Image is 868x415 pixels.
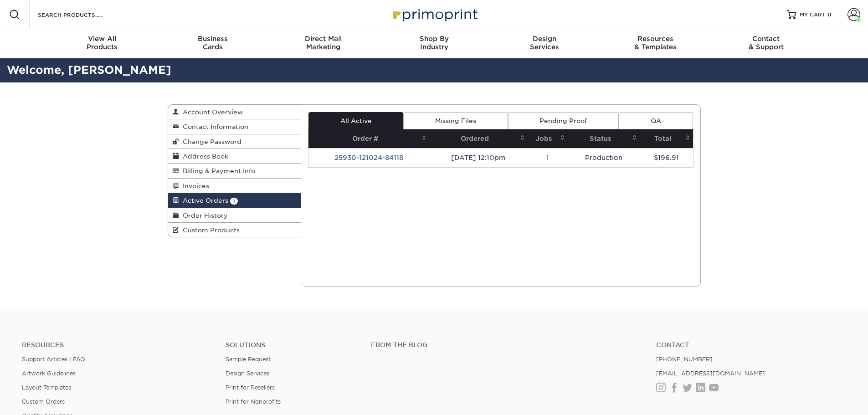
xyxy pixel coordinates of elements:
div: & Templates [600,35,711,51]
div: Industry [379,35,489,51]
span: View All [47,35,158,43]
span: Change Password [179,138,241,145]
a: Missing Files [403,112,508,129]
a: Contact& Support [711,29,822,58]
span: Shop By [379,35,489,43]
span: Invoices [179,182,209,190]
td: 1 [528,148,568,167]
a: All Active [308,112,403,129]
a: Print for Nonprofits [226,398,281,405]
a: Active Orders 1 [168,193,301,208]
span: MY CART [800,11,826,19]
a: Contact Information [168,119,301,134]
th: Jobs [528,129,568,148]
span: Business [157,35,268,43]
a: Print for Resellers [226,384,275,391]
div: Services [489,35,600,51]
span: Direct Mail [268,35,379,43]
th: Total [640,129,693,148]
a: [PHONE_NUMBER] [656,356,713,363]
span: Address Book [179,153,228,160]
td: 25930-121024-84118 [308,148,429,167]
a: BusinessCards [157,29,268,58]
span: Billing & Payment Info [179,167,255,174]
a: Billing & Payment Info [168,164,301,178]
a: Contact [656,341,846,349]
th: Status [568,129,640,148]
a: [EMAIL_ADDRESS][DOMAIN_NAME] [656,370,765,377]
a: Custom Orders [22,398,65,405]
a: Order History [168,208,301,223]
a: Invoices [168,179,301,193]
a: Direct MailMarketing [268,29,379,58]
span: Order History [179,212,228,219]
a: Layout Templates [22,384,71,391]
a: Support Articles | FAQ [22,356,85,363]
span: Account Overview [179,108,243,116]
h4: Resources [22,341,212,349]
span: Resources [600,35,711,43]
div: Cards [157,35,268,51]
td: $196.91 [640,148,693,167]
span: Contact [711,35,822,43]
a: View AllProducts [47,29,158,58]
a: DesignServices [489,29,600,58]
a: Sample Request [226,356,271,363]
span: 0 [827,11,832,18]
a: Design Services [226,370,269,377]
td: [DATE] 12:10pm [429,148,528,167]
a: Resources& Templates [600,29,711,58]
img: Primoprint [389,5,480,24]
a: Pending Proof [508,112,619,129]
h4: Solutions [226,341,357,349]
th: Ordered [429,129,528,148]
div: Products [47,35,158,51]
span: Active Orders [179,197,228,204]
th: Order # [308,129,429,148]
span: 1 [230,198,238,205]
td: Production [568,148,640,167]
span: Contact Information [179,123,248,130]
a: Change Password [168,134,301,149]
a: Shop ByIndustry [379,29,489,58]
div: Marketing [268,35,379,51]
h4: From the Blog [371,341,632,349]
a: Address Book [168,149,301,164]
a: QA [619,112,693,129]
input: SEARCH PRODUCTS..... [37,9,126,20]
span: Custom Products [179,226,240,234]
span: Design [489,35,600,43]
div: & Support [711,35,822,51]
a: Artwork Guidelines [22,370,76,377]
a: Account Overview [168,105,301,119]
a: Custom Products [168,223,301,237]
